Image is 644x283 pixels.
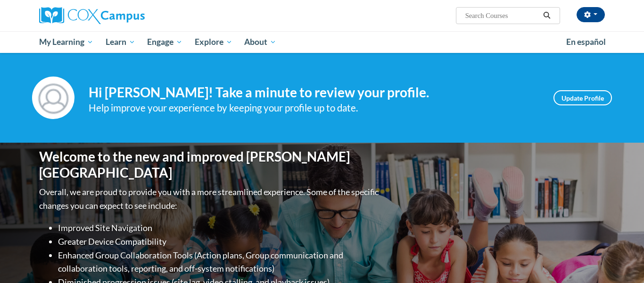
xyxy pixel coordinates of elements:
[32,77,74,119] img: Profile Image
[99,31,141,53] a: Learn
[560,32,612,52] a: En español
[58,235,381,249] li: Greater Device Compatibility
[553,90,612,105] a: Update Profile
[566,37,606,47] span: En español
[39,7,145,24] img: Cox Campus
[106,36,135,48] span: Learn
[89,100,539,116] div: Help improve your experience by keeping your profile up to date.
[39,185,381,213] p: Overall, we are proud to provide you with a more streamlined experience. Some of the specific cha...
[195,36,232,48] span: Explore
[606,245,636,275] iframe: Button to launch messaging window
[58,221,381,235] li: Improved Site Navigation
[33,31,99,53] a: My Learning
[577,7,605,22] button: Account Settings
[39,149,381,180] h1: Welcome to the new and improved [PERSON_NAME][GEOGRAPHIC_DATA]
[58,249,381,276] li: Enhanced Group Collaboration Tools (Action plans, Group communication and collaboration tools, re...
[540,10,554,21] button: Search
[25,31,619,53] div: Main menu
[239,31,283,53] a: About
[39,36,93,48] span: My Learning
[39,7,218,24] a: Cox Campus
[89,85,539,101] h4: Hi [PERSON_NAME]! Take a minute to review your profile.
[147,36,182,48] span: Engage
[244,36,276,48] span: About
[464,10,540,21] input: Search Courses
[189,31,239,53] a: Explore
[141,31,189,53] a: Engage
